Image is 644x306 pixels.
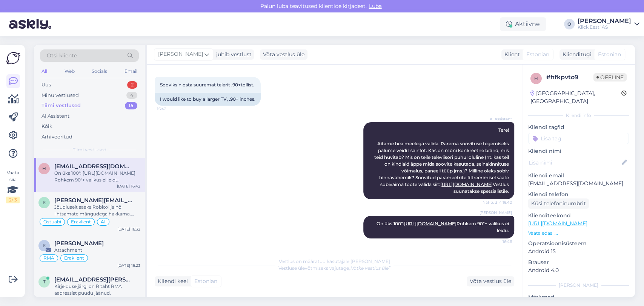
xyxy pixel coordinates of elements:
[157,106,185,112] span: 16:42
[126,92,137,99] div: 4
[42,166,46,171] span: h
[73,146,106,153] span: Tiimi vestlused
[528,133,629,144] input: Lisa tag
[41,92,79,99] div: Minu vestlused
[528,293,629,301] p: Märkmed
[118,297,140,302] div: [DATE] 16:19
[123,66,139,76] div: Email
[530,89,621,105] div: [GEOGRAPHIC_DATA], [GEOGRAPHIC_DATA]
[117,263,140,268] div: [DATE] 16:23
[349,265,390,271] i: „Võtke vestlus üle”
[54,170,140,183] div: On üks 100": [URL][DOMAIN_NAME] Rohkem 90"+ valikus ei leidu.
[158,50,203,58] span: [PERSON_NAME]
[41,133,72,141] div: Arhiveeritud
[43,220,61,224] span: Ostuabi
[593,73,627,81] span: Offline
[501,51,520,58] div: Klient
[43,243,46,248] span: K
[578,24,631,30] div: Klick Eesti AS
[367,3,384,9] span: Luba
[529,158,620,167] input: Lisa nimi
[578,18,631,24] div: [PERSON_NAME]
[528,258,629,266] p: Brauser
[41,81,51,89] div: Uus
[90,66,109,76] div: Socials
[41,123,52,130] div: Kõik
[6,169,20,203] div: Vaata siia
[528,112,629,119] div: Kliendi info
[43,256,54,260] span: RMA
[598,51,621,58] span: Estonian
[528,230,629,237] p: Vaata edasi ...
[484,116,512,122] span: AI Assistent
[71,220,91,224] span: Eraklient
[63,66,76,76] div: Web
[404,221,456,226] a: [URL][DOMAIN_NAME]
[54,283,140,297] div: Kirjelduse järgi on R täht RMA aadressist puudu jäänud.
[43,200,46,205] span: k
[279,258,390,264] span: Vestlus on määratud kasutajale [PERSON_NAME]
[125,102,137,109] div: 15
[41,102,81,109] div: Tiimi vestlused
[64,256,84,260] span: Eraklient
[43,279,46,284] span: t
[528,147,629,155] p: Kliendi nimi
[194,277,217,285] span: Estonian
[500,17,546,31] div: Aktiivne
[546,73,593,82] div: # hfkpvto9
[377,221,510,233] span: On üks 100": Rohkem 90"+ valikus ei leidu.
[41,112,69,120] div: AI Assistent
[54,204,140,217] div: Jõudluselt saaks Robloxi ja nö lihtsamate mängudega hakkama. 13.3" muidugi filmide vaatamiseks kõ...
[6,197,20,203] div: 2 / 3
[528,220,587,227] a: [URL][DOMAIN_NAME]
[528,248,629,255] p: Android 15
[528,266,629,274] p: Android 4.0
[160,82,254,88] span: Sooviksin osta suuremat telerit .90+tollist.
[528,191,629,198] p: Kliendi telefon
[40,66,49,76] div: All
[155,277,188,285] div: Kliendi keel
[578,18,639,30] a: [PERSON_NAME]Klick Eesti AS
[54,240,104,247] span: Kairi Kaadu
[117,226,140,232] div: [DATE] 16:32
[528,180,629,188] p: [EMAIL_ADDRESS][DOMAIN_NAME]
[440,181,493,187] a: [URL][DOMAIN_NAME]
[564,19,575,29] div: O
[528,240,629,248] p: Operatsioonisüsteem
[528,282,629,289] div: [PERSON_NAME]
[483,200,512,205] span: Nähtud ✓ 16:42
[127,81,137,89] div: 2
[6,51,20,65] img: Askly Logo
[54,276,133,283] span: tiina.knoll@gmail.com
[528,123,629,131] p: Kliendi tag'id
[559,51,592,58] div: Klienditugi
[534,75,538,81] span: h
[484,239,512,244] span: 16:46
[54,247,140,254] div: Attachment
[528,198,589,209] div: Küsi telefoninumbrit
[528,212,629,220] p: Klienditeekond
[480,210,512,215] span: [PERSON_NAME]
[47,52,77,60] span: Otsi kliente
[526,51,549,58] span: Estonian
[213,51,252,58] div: juhib vestlust
[467,276,514,286] div: Võta vestlus üle
[101,220,106,224] span: AI
[54,197,133,204] span: kristi.kutt@mail.ee
[260,49,307,60] div: Võta vestlus üle
[54,163,133,170] span: helihannus1234@gmail.com
[528,172,629,180] p: Kliendi email
[155,93,261,106] div: I would like to buy a larger TV, .90+ inches.
[117,183,140,189] div: [DATE] 16:42
[278,265,390,271] span: Vestluse ülevõtmiseks vajutage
